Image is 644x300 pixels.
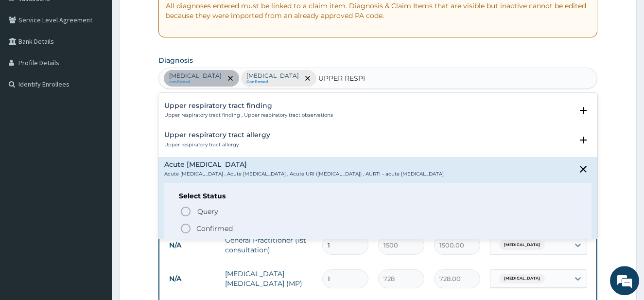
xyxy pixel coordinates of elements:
[18,49,39,73] img: d_794563401_company_1708531726252_794563401
[164,131,270,139] h4: Upper respiratory tract allergy
[226,74,235,83] span: remove selection option
[164,161,444,168] h4: Acute [MEDICAL_DATA]
[577,105,589,116] i: open select status
[220,230,317,260] td: General Practitioner (1st consultation)
[499,240,545,250] span: [MEDICAL_DATA]
[5,198,185,232] textarea: Type your message and hit 'Enter'
[56,88,134,187] span: We're online!
[159,5,183,28] div: Minimize live chat window
[164,112,333,119] p: Upper respiratory tract finding , Upper respiratory tract observations
[164,236,220,254] td: N/A
[164,270,220,288] td: N/A
[197,207,218,216] span: Query
[246,72,299,80] p: [MEDICAL_DATA]
[577,134,589,146] i: open select status
[164,171,444,177] p: Acute [MEDICAL_DATA] , Acute [MEDICAL_DATA] , Acute URI ([MEDICAL_DATA]) , AURTI - acute [MEDICAL...
[180,206,191,217] i: status option query
[220,264,317,293] td: [MEDICAL_DATA] [MEDICAL_DATA] (MP)
[577,163,589,175] i: close select status
[164,141,270,148] p: Upper respiratory tract allergy
[164,102,333,109] h4: Upper respiratory tract finding
[51,54,163,67] div: Chat with us now
[246,80,299,85] small: Confirmed
[166,1,591,20] p: All diagnoses entered must be linked to a claim item. Diagnosis & Claim Items that are visible bu...
[179,193,577,200] h6: Select Status
[158,55,193,65] label: Diagnosis
[499,274,545,283] span: [MEDICAL_DATA]
[196,224,233,233] p: Confirmed
[303,74,312,83] span: remove selection option
[169,72,222,80] p: [MEDICAL_DATA]
[180,223,191,234] i: status option filled
[169,80,222,85] small: confirmed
